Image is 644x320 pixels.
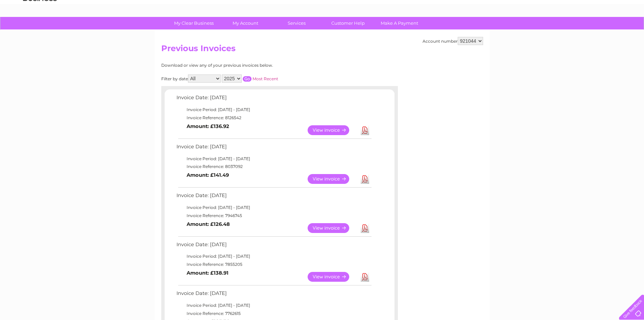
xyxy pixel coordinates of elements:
[166,17,222,29] a: My Clear Business
[161,74,339,83] div: Filter by date
[622,29,638,34] a: Log out
[175,191,373,204] td: Invoice Date: [DATE]
[161,44,483,57] h2: Previous Invoices
[175,301,373,310] td: Invoice Period: [DATE] - [DATE]
[163,4,482,33] div: Clear Business is a trading name of Verastar Limited (registered in [GEOGRAPHIC_DATA] No. 3667643...
[175,142,373,155] td: Invoice Date: [DATE]
[187,221,230,227] b: Amount: £126.48
[175,252,373,260] td: Invoice Period: [DATE] - [DATE]
[175,114,373,122] td: Invoice Reference: 8126542
[517,3,563,12] a: 0333 014 3131
[542,29,557,34] a: Energy
[423,37,483,45] div: Account number
[308,125,357,135] a: View
[320,17,376,29] a: Customer Help
[308,223,357,233] a: View
[361,223,369,233] a: Download
[361,174,369,184] a: Download
[361,125,369,135] a: Download
[187,123,229,129] b: Amount: £136.92
[308,174,357,184] a: View
[175,260,373,269] td: Invoice Reference: 7855205
[161,63,339,68] div: Download or view any of your previous invoices below.
[175,204,373,212] td: Invoice Period: [DATE] - [DATE]
[175,212,373,220] td: Invoice Reference: 7946745
[175,93,373,106] td: Invoice Date: [DATE]
[269,17,325,29] a: Services
[372,17,427,29] a: Make A Payment
[23,18,57,38] img: logo.png
[599,29,616,34] a: Contact
[187,172,229,178] b: Amount: £141.49
[187,270,229,276] b: Amount: £138.91
[308,272,357,282] a: View
[361,272,369,282] a: Download
[175,240,373,253] td: Invoice Date: [DATE]
[175,310,373,318] td: Invoice Reference: 7762615
[217,17,273,29] a: My Account
[175,155,373,163] td: Invoice Period: [DATE] - [DATE]
[253,76,278,81] a: Most Recent
[525,29,538,34] a: Water
[585,29,595,34] a: Blog
[175,289,373,301] td: Invoice Date: [DATE]
[175,163,373,171] td: Invoice Reference: 8037092
[175,106,373,114] td: Invoice Period: [DATE] - [DATE]
[561,29,581,34] a: Telecoms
